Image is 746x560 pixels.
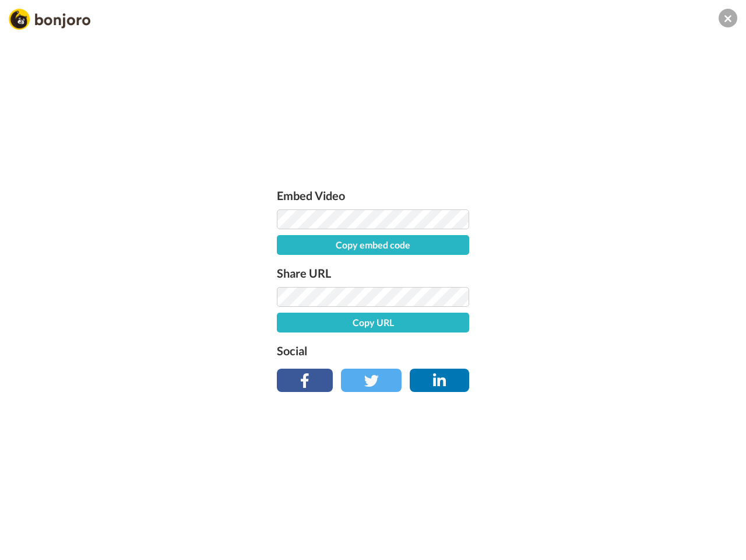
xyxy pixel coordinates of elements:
[277,186,469,205] label: Embed Video
[277,264,469,282] label: Share URL
[9,9,90,30] img: Bonjoro Logo
[277,235,469,255] button: Copy embed code
[277,341,469,360] label: Social
[277,313,469,332] button: Copy URL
